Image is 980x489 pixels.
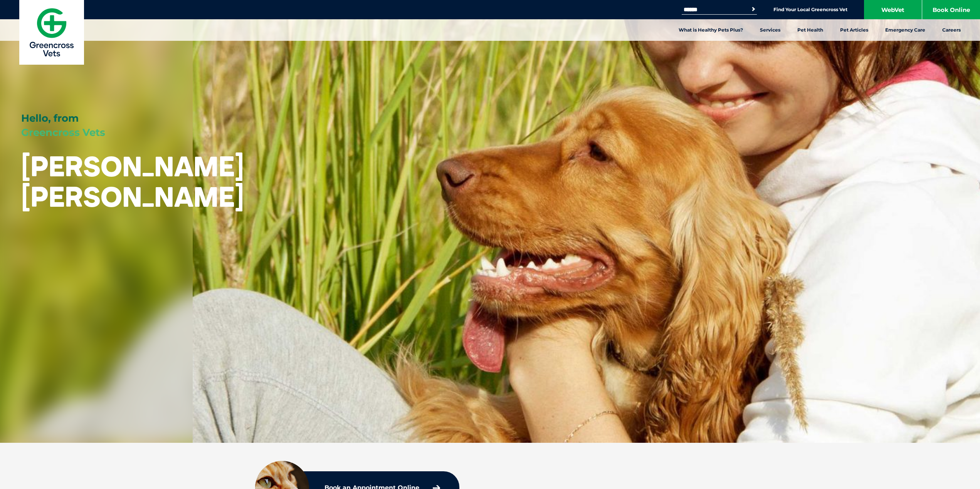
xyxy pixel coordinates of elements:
[750,5,757,13] button: Search
[773,7,847,13] a: Find Your Local Greencross Vet
[877,19,934,41] a: Emergency Care
[21,112,79,124] span: Hello, from
[832,19,877,41] a: Pet Articles
[934,19,969,41] a: Careers
[751,19,789,41] a: Services
[21,126,105,139] span: Greencross Vets
[670,19,751,41] a: What is Healthy Pets Plus?
[789,19,832,41] a: Pet Health
[21,151,244,212] h1: [PERSON_NAME] [PERSON_NAME]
